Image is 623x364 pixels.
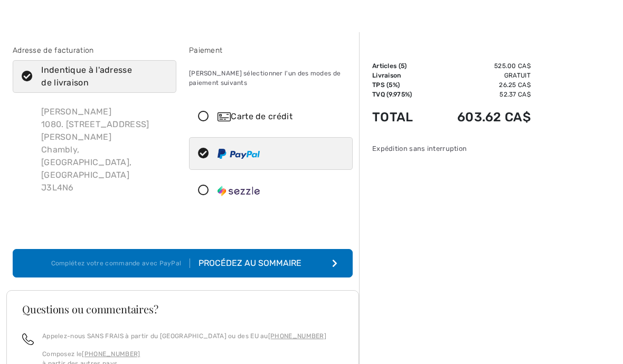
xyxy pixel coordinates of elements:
span: 5 [401,62,404,70]
td: Livraison [372,71,429,80]
div: Indentique à l'adresse de livraison [41,64,161,89]
td: TVQ (9.975%) [372,90,429,99]
button: Complétez votre commande avec PayPal Procédez au sommaire [13,249,353,277]
div: Adresse de facturation [13,45,176,56]
td: 26.25 CA$ [429,80,531,90]
p: Appelez-nous SANS FRAIS à partir du [GEOGRAPHIC_DATA] ou des EU au [42,331,326,341]
td: 525.00 CA$ [429,61,531,71]
img: PayPal [218,149,260,159]
div: Procédez au sommaire [190,257,314,270]
div: Expédition sans interruption [372,143,531,154]
td: Articles ( ) [372,61,429,71]
img: Sezzle [218,186,260,196]
a: [PHONE_NUMBER] [82,350,140,358]
img: Carte de crédit [218,112,231,121]
td: Gratuit [429,71,531,80]
div: [PERSON_NAME] sélectionner l'un des modes de paiement suivants [189,60,353,96]
h3: Questions ou commentaires? [22,304,343,314]
td: 603.62 CA$ [429,99,531,135]
td: 52.37 CA$ [429,90,531,99]
div: Complétez votre commande avec PayPal [51,258,191,268]
div: Paiement [189,45,353,56]
td: Total [372,99,429,135]
div: [PERSON_NAME] 1080. [STREET_ADDRESS][PERSON_NAME] Chambly, [GEOGRAPHIC_DATA], [GEOGRAPHIC_DATA] J... [33,97,176,203]
a: [PHONE_NUMBER] [268,332,326,340]
div: Carte de crédit [218,110,345,123]
td: TPS (5%) [372,80,429,90]
img: call [22,333,34,345]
